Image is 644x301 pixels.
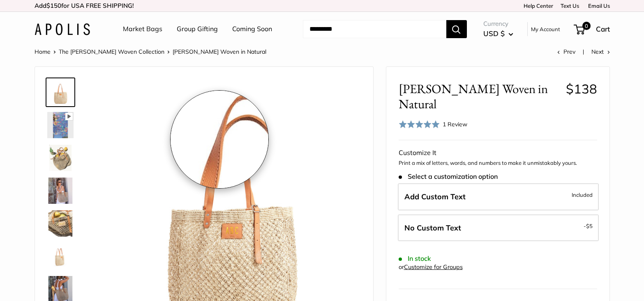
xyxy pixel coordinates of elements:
[531,24,560,34] a: My Account
[585,2,610,9] a: Email Us
[404,192,466,201] span: Add Custom Text
[47,145,74,171] img: Mercado Woven in Natural
[46,209,75,238] a: Mercado Woven in Natural
[596,25,610,33] span: Cart
[47,210,74,237] img: Mercado Woven in Natural
[59,48,164,55] a: The [PERSON_NAME] Woven Collection
[586,223,593,229] span: $5
[46,242,75,271] a: Mercado Woven in Natural
[123,23,162,35] a: Market Bags
[35,46,266,57] nav: Breadcrumb
[572,190,593,200] span: Included
[46,143,75,173] a: Mercado Woven in Natural
[399,255,431,262] span: In stock
[566,81,597,97] span: $138
[404,263,463,271] a: Customize for Groups
[483,27,513,40] button: USD $
[399,81,560,112] span: [PERSON_NAME] Woven in Natural
[47,112,74,138] img: Mercado Woven in Natural
[35,23,90,35] img: Apolis
[46,2,61,9] span: $150
[443,121,467,128] span: 1 Review
[399,147,597,159] div: Customize It
[557,48,575,55] a: Prev
[398,214,599,242] label: Leave Blank
[46,110,75,140] a: Mercado Woven in Natural
[575,23,610,36] a: 0 Cart
[591,48,610,55] a: Next
[47,178,74,204] img: Mercado Woven in Natural
[46,78,75,107] a: Mercado Woven in Natural
[173,48,266,55] span: [PERSON_NAME] Woven in Natural
[399,173,498,180] span: Select a customization option
[561,2,579,9] a: Text Us
[404,223,461,233] span: No Custom Text
[47,243,74,269] img: Mercado Woven in Natural
[584,221,593,231] span: -
[399,262,463,273] div: or
[398,183,599,210] label: Add Custom Text
[483,29,505,38] span: USD $
[47,79,74,105] img: Mercado Woven in Natural
[521,2,553,9] a: Help Center
[483,18,513,30] span: Currency
[35,48,51,55] a: Home
[232,23,272,35] a: Coming Soon
[399,159,597,167] p: Print a mix of letters, words, and numbers to make it unmistakably yours.
[446,20,467,38] button: Search
[303,20,446,38] input: Search...
[46,176,75,205] a: Mercado Woven in Natural
[582,22,590,30] span: 0
[177,23,218,35] a: Group Gifting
